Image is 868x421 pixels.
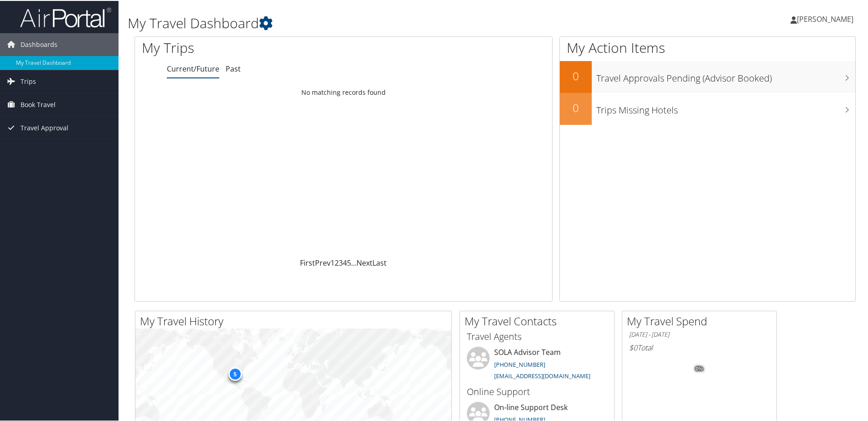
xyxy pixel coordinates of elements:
[465,313,614,328] h2: My Travel Contacts
[315,257,331,267] a: Prev
[167,63,219,73] a: Current/Future
[228,366,242,380] div: 5
[467,329,607,342] h3: Travel Agents
[560,99,592,115] h2: 0
[372,257,387,267] a: Last
[140,313,451,328] h2: My Travel History
[21,69,36,92] span: Trips
[462,346,612,383] li: SOLA Advisor Team
[128,13,618,32] h1: My Travel Dashboard
[560,37,855,56] h1: My Action Items
[21,116,68,139] span: Travel Approval
[596,67,855,84] h3: Travel Approvals Pending (Advisor Booked)
[629,342,770,352] h6: Total
[339,257,343,267] a: 3
[494,359,545,368] a: [PHONE_NUMBER]
[560,67,592,83] h2: 0
[629,342,637,352] span: $0
[343,257,347,267] a: 4
[560,60,855,92] a: 0Travel Approvals Pending (Advisor Booked)
[351,257,356,267] span: …
[467,385,607,397] h3: Online Support
[135,83,552,100] td: No matching records found
[300,257,315,267] a: First
[226,63,241,73] a: Past
[21,92,56,115] span: Book Travel
[347,257,351,267] a: 5
[331,257,335,267] a: 1
[629,329,770,338] h6: [DATE] - [DATE]
[627,313,776,328] h2: My Travel Spend
[335,257,339,267] a: 2
[596,98,855,116] h3: Trips Missing Hotels
[142,37,372,56] h1: My Trips
[20,6,111,27] img: airportal-logo.png
[560,92,855,124] a: 0Trips Missing Hotels
[790,5,863,32] a: [PERSON_NAME]
[696,365,703,371] tspan: 0%
[494,371,590,379] a: [EMAIL_ADDRESS][DOMAIN_NAME]
[21,32,57,55] span: Dashboards
[797,13,853,23] span: [PERSON_NAME]
[356,257,372,267] a: Next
